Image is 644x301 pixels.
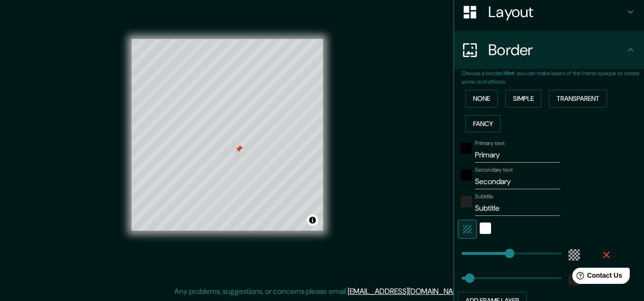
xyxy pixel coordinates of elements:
button: color-222222 [461,196,472,207]
label: Secondary text [475,166,513,174]
p: Choose a border. : you can make layers of the frame opaque to create some cool effects. [462,69,644,86]
label: Primary text [475,139,504,147]
button: Transparent [549,90,607,107]
h4: Layout [488,2,625,21]
button: white [480,223,491,234]
button: Simple [505,90,541,107]
button: Fancy [465,115,501,133]
b: Hint [503,69,514,77]
button: color-55555544 [568,249,580,261]
iframe: Help widget launcher [559,264,634,291]
h4: Border [488,40,625,59]
a: [EMAIL_ADDRESS][DOMAIN_NAME] [348,286,465,296]
button: black [461,143,472,154]
button: Toggle attribution [307,214,318,226]
label: Subtitle [475,193,493,201]
button: black [461,169,472,181]
p: Any problems, suggestions, or concerns please email . [174,286,466,297]
button: None [465,90,498,107]
div: Border [454,31,644,69]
